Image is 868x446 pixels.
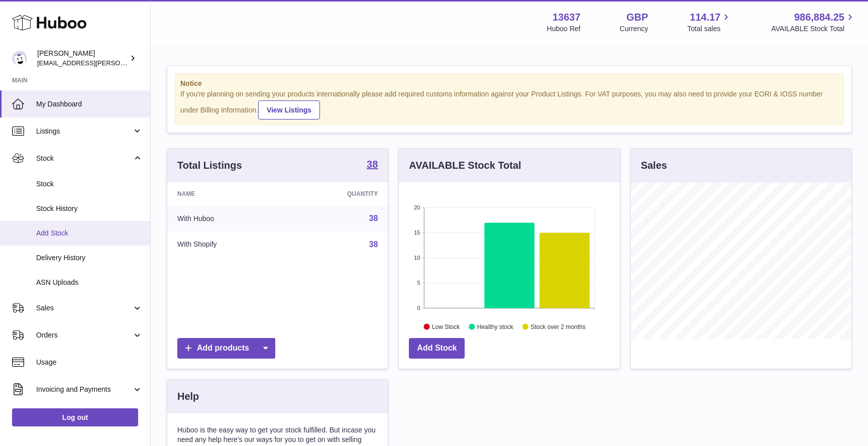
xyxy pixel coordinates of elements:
[369,240,378,249] a: 38
[553,11,581,24] strong: 13637
[36,229,143,238] span: Add Stock
[36,204,143,213] span: Stock History
[771,24,856,34] span: AVAILABLE Stock Total
[36,127,132,136] span: Listings
[369,214,378,222] a: 38
[36,179,143,189] span: Stock
[417,280,420,286] text: 5
[36,278,143,287] span: ASN Uploads
[286,182,388,205] th: Quantity
[36,99,143,109] span: My Dashboard
[36,154,132,163] span: Stock
[12,408,138,426] a: Log out
[687,24,732,34] span: Total sales
[641,159,667,172] h3: Sales
[771,11,856,34] a: 986,884.25 AVAILABLE Stock Total
[620,24,648,34] div: Currency
[180,89,838,120] div: If you're planning on sending your products internationally please add required customs informati...
[409,159,521,172] h3: AVAILABLE Stock Total
[367,159,378,169] strong: 38
[36,253,143,263] span: Delivery History
[794,11,844,24] span: 986,884.25
[414,204,420,210] text: 20
[180,79,838,88] strong: Notice
[414,255,420,261] text: 10
[626,11,648,24] strong: GBP
[547,24,581,34] div: Huboo Ref
[409,338,465,359] a: Add Stock
[258,100,320,120] a: View Listings
[12,51,27,66] img: jonny@ledda.co
[37,49,128,68] div: [PERSON_NAME]
[432,323,460,330] text: Low Stock
[167,205,286,232] td: With Huboo
[690,11,720,24] span: 114.17
[177,159,242,172] h3: Total Listings
[177,425,378,444] p: Huboo is the easy way to get your stock fulfilled. But incase you need any help here's our ways f...
[36,303,132,313] span: Sales
[37,59,201,67] span: [EMAIL_ADDRESS][PERSON_NAME][DOMAIN_NAME]
[177,338,275,359] a: Add products
[531,323,586,330] text: Stock over 2 months
[417,305,420,311] text: 0
[167,182,286,205] th: Name
[36,330,132,340] span: Orders
[36,385,132,394] span: Invoicing and Payments
[687,11,732,34] a: 114.17 Total sales
[177,390,199,403] h3: Help
[477,323,514,330] text: Healthy stock
[367,159,378,171] a: 38
[36,358,143,367] span: Usage
[414,230,420,236] text: 15
[167,232,286,258] td: With Shopify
